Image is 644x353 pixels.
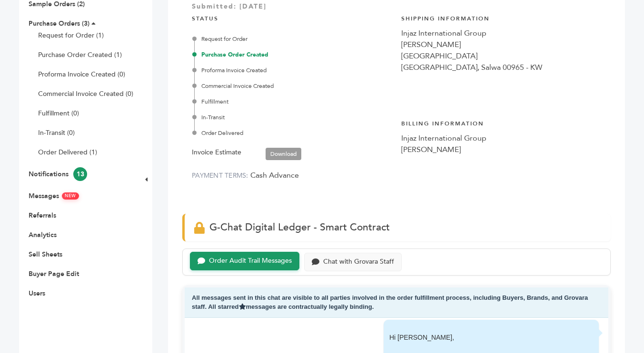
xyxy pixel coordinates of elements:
div: Purchase Order Created [194,50,392,59]
a: In-Transit (0) [38,128,75,137]
div: Order Audit Trail Messages [209,257,292,265]
a: Purchase Orders (3) [29,19,89,28]
h4: STATUS [192,8,392,28]
span: G-Chat Digital Ledger - Smart Contract [209,220,390,234]
a: Order Delivered (1) [38,148,97,157]
span: 13 [73,167,87,181]
a: Fulfillment (0) [38,109,79,118]
span: Cash Advance [250,170,299,181]
div: Request for Order [194,35,392,43]
div: Chat with Grovara Staff [323,258,394,266]
a: Analytics [29,230,57,239]
div: Order Delivered [194,129,392,137]
div: In-Transit [194,113,392,122]
div: Commercial Invoice Created [194,82,392,90]
div: Proforma Invoice Created [194,66,392,75]
div: [GEOGRAPHIC_DATA], Salwa 00965 - KW [401,62,601,73]
h4: Billing Information [401,113,601,133]
a: MessagesNEW [29,191,79,200]
div: All messages sent in this chat are visible to all parties involved in the order fulfillment proce... [185,287,608,318]
a: Sell Sheets [29,250,62,259]
a: Commercial Invoice Created (0) [38,89,133,98]
a: Download [266,148,301,160]
div: Submitted: [DATE] [192,2,601,16]
div: Fulfillment [194,97,392,106]
a: Purchase Order Created (1) [38,50,122,59]
a: Notifications13 [29,170,87,179]
div: [PERSON_NAME] [401,144,601,155]
a: Users [29,289,45,298]
a: Request for Order (1) [38,31,104,40]
h4: Shipping Information [401,8,601,28]
span: NEW [62,192,79,200]
a: Referrals [29,211,56,220]
label: Invoice Estimate [192,147,241,158]
a: Proforma Invoice Created (0) [38,70,125,79]
div: [PERSON_NAME] [401,39,601,50]
div: Injaz International Group [401,28,601,39]
a: Buyer Page Edit [29,269,79,278]
div: Injaz International Group [401,133,601,144]
div: [GEOGRAPHIC_DATA] [401,50,601,62]
label: PAYMENT TERMS: [192,171,248,180]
